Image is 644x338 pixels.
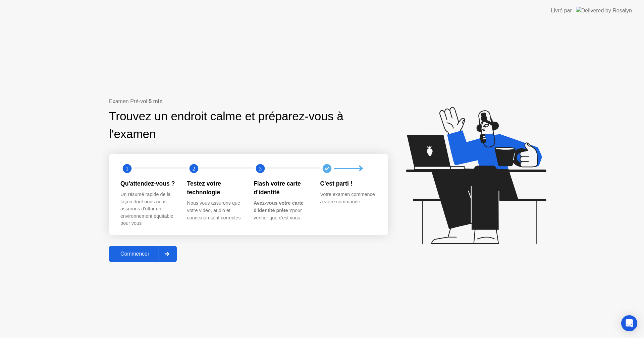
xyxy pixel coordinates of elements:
[621,315,637,331] div: Open Intercom Messenger
[254,200,304,213] b: Avez-vous votre carte d'identité prête ?
[109,108,345,143] div: Trouvez un endroit calme et préparez-vous à l'examen
[187,200,243,221] div: Nous vous assurons que votre vidéo, audio et connexion sont correctes
[187,179,243,197] div: Testez votre technologie
[254,200,310,221] div: pour vérifier que c'est vous
[120,191,176,227] div: Un résumé rapide de la façon dont nous nous assurons d'offrir un environnement équitable pour vous
[111,251,159,257] div: Commencer
[320,191,376,205] div: Votre examen commence à votre commande
[254,179,310,197] div: Flash votre carte d'identité
[126,165,128,172] text: 1
[320,179,376,188] div: C'est parti !
[576,7,632,14] img: Delivered by Rosalyn
[109,97,388,106] div: Examen Pré-vol:
[551,7,572,15] div: Livré par
[109,246,177,262] button: Commencer
[149,98,163,104] b: 5 min
[192,165,195,172] text: 2
[120,179,176,188] div: Qu'attendez-vous ?
[259,165,262,172] text: 3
